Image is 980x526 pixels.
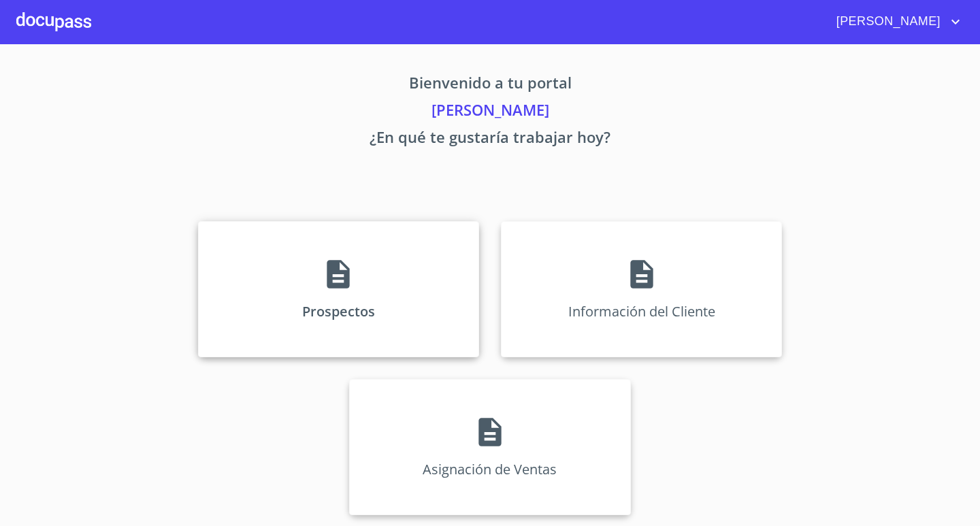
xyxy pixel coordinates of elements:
[302,302,375,320] p: Prospectos
[826,11,964,33] button: account of current user
[826,11,947,33] span: [PERSON_NAME]
[71,71,909,99] p: Bienvenido a tu portal
[71,99,909,126] p: [PERSON_NAME]
[423,460,557,478] p: Asignación de Ventas
[568,302,715,320] p: Información del Cliente
[71,126,909,153] p: ¿En qué te gustaría trabajar hoy?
